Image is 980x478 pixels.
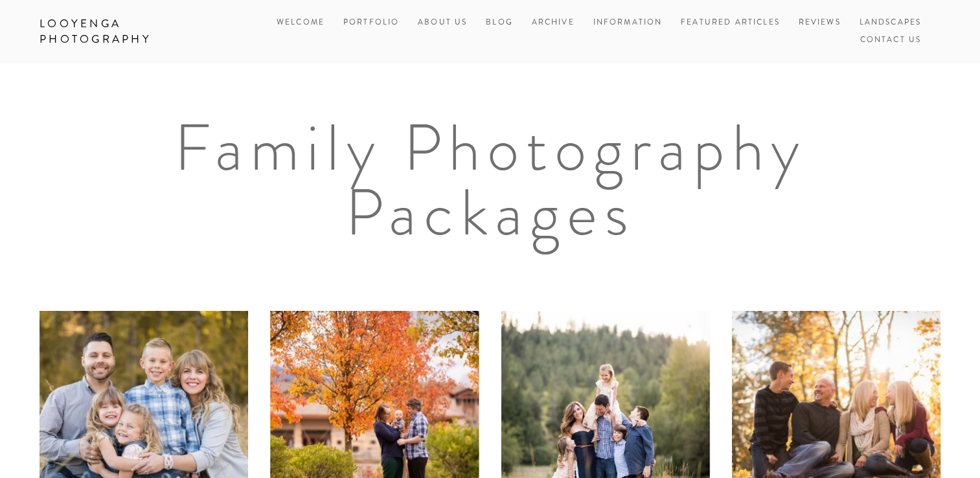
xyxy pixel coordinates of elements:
a: About Us [418,14,467,32]
a: Portfolio [343,17,399,28]
a: Blog [486,14,513,32]
a: Information [593,17,662,28]
a: Welcome [277,14,325,32]
a: Reviews [798,14,840,32]
a: Contact Us [860,32,921,49]
a: Featured Articles [681,14,780,32]
a: Landscapes [859,14,921,32]
a: Looyenga Photography [30,13,234,51]
h1: Family Photography Packages [117,115,863,245]
a: Archive [532,14,575,32]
